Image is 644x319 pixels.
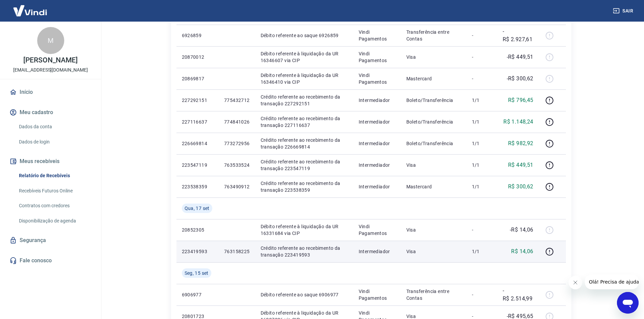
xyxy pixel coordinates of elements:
[8,233,93,248] a: Segurança
[406,227,461,233] p: Visa
[359,72,396,85] p: Vindi Pagamentos
[406,162,461,168] p: Visa
[261,223,348,237] p: Débito referente à liquidação da UR 16331684 via CIP
[359,183,396,190] p: Intermediador
[182,75,213,82] p: 20869817
[472,162,492,168] p: 1/1
[507,53,533,61] p: -R$ 449,51
[261,32,348,39] p: Débito referente ao saque 6926859
[508,161,533,169] p: R$ 449,51
[507,75,533,83] p: -R$ 300,62
[261,72,348,85] p: Débito referente à liquidação da UR 16346410 via CIP
[261,115,348,129] p: Crédito referente ao recebimento da transação 227116637
[406,183,461,190] p: Mastercard
[359,288,396,301] p: Vindi Pagamentos
[359,29,396,42] p: Vindi Pagamentos
[16,169,93,183] a: Relatório de Recebíveis
[508,96,533,104] p: R$ 796,45
[16,199,93,213] a: Contratos com credores
[511,247,533,256] p: R$ 14,06
[8,154,93,169] button: Meus recebíveis
[406,118,461,125] p: Boleto/Transferência
[359,162,396,168] p: Intermediador
[182,183,213,190] p: 223538359
[406,140,461,147] p: Boleto/Transferência
[185,270,209,276] span: Seg, 15 set
[406,75,461,82] p: Mastercard
[406,54,461,60] p: Visa
[224,118,250,125] p: 774841026
[224,162,250,168] p: 763533524
[472,227,492,233] p: -
[261,94,348,107] p: Crédito referente ao recebimento da transação 227292151
[359,248,396,255] p: Intermediador
[359,140,396,147] p: Intermediador
[16,120,93,134] a: Dados da conta
[472,54,492,60] p: -
[16,184,93,198] a: Recebíveis Futuros Online
[224,183,250,190] p: 763490912
[612,5,636,17] button: Sair
[503,27,533,44] p: -R$ 2.927,61
[261,245,348,258] p: Crédito referente ao recebimento da transação 223419593
[472,291,492,298] p: -
[472,183,492,190] p: 1/1
[182,140,213,147] p: 226669814
[182,162,213,168] p: 223547119
[406,248,461,255] p: Visa
[569,276,582,289] iframe: Fechar mensagem
[406,97,461,104] p: Boleto/Transferência
[406,288,461,301] p: Transferência entre Contas
[617,292,639,314] iframe: Botão para abrir a janela de mensagens
[472,248,492,255] p: 1/1
[16,214,93,228] a: Disponibilização de agenda
[585,274,639,289] iframe: Mensagem da empresa
[182,248,213,255] p: 223419593
[261,50,348,64] p: Débito referente à liquidação da UR 16346607 via CIP
[508,139,533,148] p: R$ 982,92
[185,205,210,212] span: Qua, 17 set
[16,135,93,149] a: Dados de login
[182,97,213,104] p: 227292151
[182,118,213,125] p: 227116637
[224,248,250,255] p: 763158225
[261,137,348,150] p: Crédito referente ao recebimento da transação 226669814
[503,118,533,126] p: R$ 1.148,24
[359,50,396,64] p: Vindi Pagamentos
[261,180,348,193] p: Crédito referente ao recebimento da transação 223538359
[472,32,492,39] p: -
[508,183,533,191] p: R$ 300,62
[359,223,396,237] p: Vindi Pagamentos
[224,140,250,147] p: 773272956
[8,0,52,21] img: Vindi
[510,226,533,234] p: -R$ 14,06
[472,140,492,147] p: 1/1
[182,291,213,298] p: 6906977
[23,57,77,64] p: [PERSON_NAME]
[472,97,492,104] p: 1/1
[8,253,93,268] a: Fale conosco
[472,75,492,82] p: -
[182,32,213,39] p: 6926859
[4,5,57,10] span: Olá! Precisa de ajuda?
[182,227,213,233] p: 20852305
[472,118,492,125] p: 1/1
[37,27,64,54] div: M
[182,54,213,60] p: 20870012
[261,291,348,298] p: Débito referente ao saque 6906977
[8,85,93,100] a: Início
[406,29,461,42] p: Transferência entre Contas
[261,158,348,172] p: Crédito referente ao recebimento da transação 223547119
[359,118,396,125] p: Intermediador
[13,67,88,74] p: [EMAIL_ADDRESS][DOMAIN_NAME]
[8,105,93,120] button: Meu cadastro
[359,97,396,104] p: Intermediador
[224,97,250,104] p: 775432712
[503,287,533,303] p: -R$ 2.514,99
